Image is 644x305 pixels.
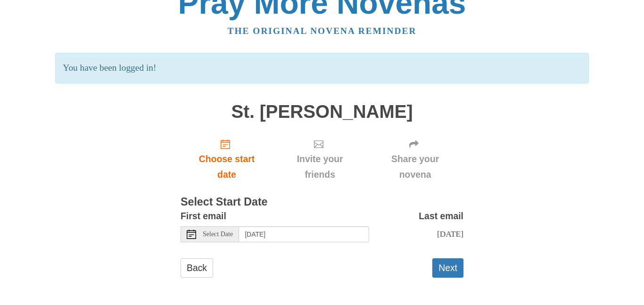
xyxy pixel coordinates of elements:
label: First email [181,208,226,224]
div: Click "Next" to confirm your start date first. [273,131,367,187]
h1: St. [PERSON_NAME] [181,102,463,122]
a: The original novena reminder [228,26,417,36]
h3: Select Start Date [181,196,463,208]
span: Select Date [203,231,233,238]
p: You have been logged in! [55,53,588,83]
a: Back [181,258,213,278]
label: Last email [419,208,463,224]
span: Choose start date [190,151,264,182]
span: Invite your friends [282,151,357,182]
a: Choose start date [181,131,273,187]
div: Click "Next" to confirm your start date first. [367,131,463,187]
button: Next [432,258,463,278]
span: [DATE] [437,229,463,239]
span: Share your novena [376,151,454,182]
